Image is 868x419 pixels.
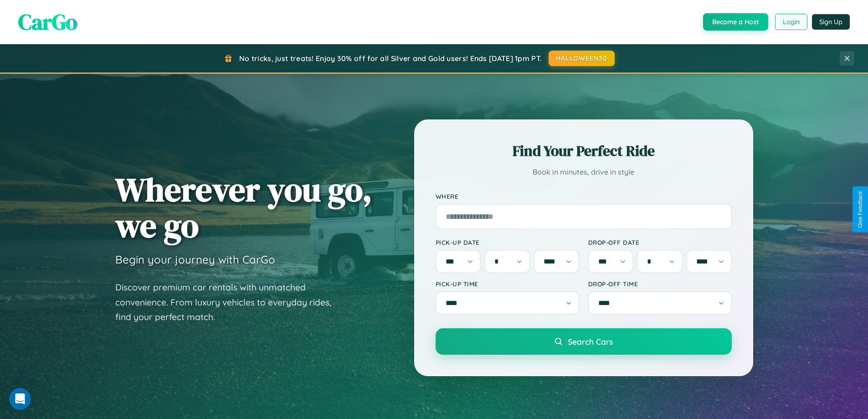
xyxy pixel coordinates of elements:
[18,7,77,37] span: CarGo
[436,192,732,200] label: Where
[115,280,343,325] p: Discover premium car rentals with unmatched convenience. From luxury vehicles to everyday rides, ...
[239,54,542,63] span: No tricks, just treats! Enjoy 30% off for all Silver and Gold users! Ends [DATE] 1pm PT.
[436,141,732,161] h2: Find Your Perfect Ride
[115,253,275,266] h3: Begin your journey with CarGo
[115,171,372,243] h1: Wherever you go, we go
[436,238,579,246] label: Pick-up Date
[703,13,768,31] button: Become a Host
[436,280,579,288] label: Pick-up Time
[568,336,613,347] span: Search Cars
[436,166,732,179] p: Book in minutes, drive in style
[9,388,31,410] iframe: Intercom live chat
[436,328,732,355] button: Search Cars
[857,191,863,228] div: Give Feedback
[812,14,850,30] button: Sign Up
[549,51,615,66] button: HALLOWEEN30
[775,14,807,30] button: Login
[588,280,732,288] label: Drop-off Time
[588,238,732,246] label: Drop-off Date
